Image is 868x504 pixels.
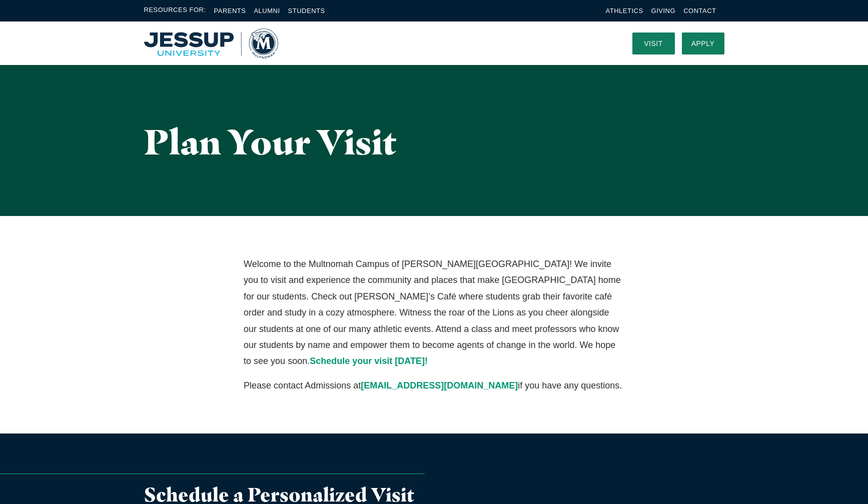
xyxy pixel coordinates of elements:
span: Resources For: [144,5,206,16]
a: Home [144,28,278,58]
a: Students [288,7,325,14]
p: Please contact Admissions at if you have any questions. [244,377,624,393]
a: Athletics [606,7,643,14]
p: Welcome to the Multnomah Campus of [PERSON_NAME][GEOGRAPHIC_DATA]! We invite you to visit and exp... [244,256,624,369]
a: Contact [683,7,716,14]
a: Students walking in Portland near Multnomah Campus [443,473,724,489]
h1: Plan Your Visit [144,122,724,161]
a: Schedule your visit [DATE]! [310,356,428,366]
a: Visit [632,32,675,54]
a: [EMAIL_ADDRESS][DOMAIN_NAME] [361,380,518,390]
img: 2022_JUNIOR_SEARCH_banner [463,482,513,482]
a: Giving [651,7,676,14]
a: Alumni [254,7,280,14]
img: Multnomah University Logo [144,28,278,58]
a: Apply [682,32,724,54]
a: Parents [214,7,246,14]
